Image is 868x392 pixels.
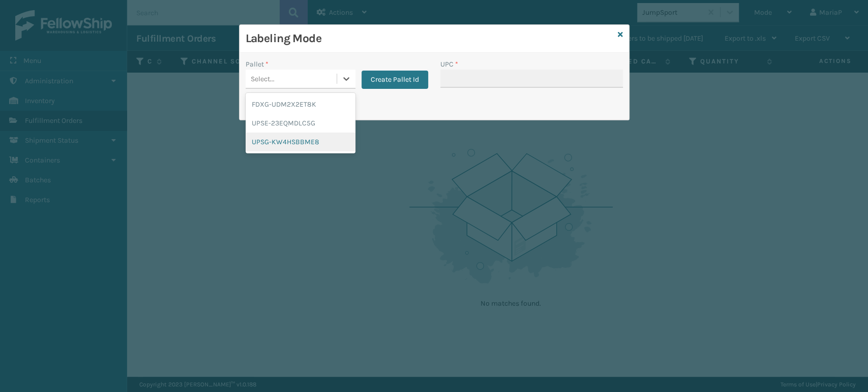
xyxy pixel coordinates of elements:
div: UPSG-KW4HSBBME8 [246,133,355,151]
div: UPSE-23EQMDLC5G [246,114,355,133]
button: Create Pallet Id [362,71,428,89]
label: UPC [440,59,458,70]
label: Pallet [246,59,268,70]
h3: Labeling Mode [246,31,614,46]
div: FDXG-UDM2X2ET8K [246,95,355,114]
div: Select... [251,74,275,84]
